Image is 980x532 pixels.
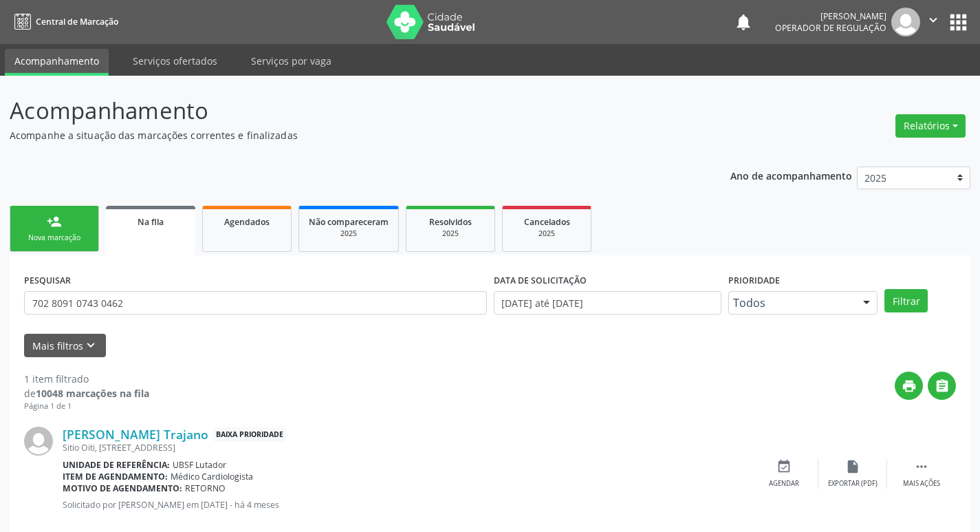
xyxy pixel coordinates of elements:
div: Sitio Oiti, [STREET_ADDRESS] [63,442,750,454]
div: Mais ações [903,479,940,489]
a: Serviços por vaga [241,49,341,73]
i: event_available [776,459,792,474]
button:  [928,372,956,400]
button: notifications [734,12,753,32]
label: PESQUISAR [24,270,71,291]
p: Acompanhe a situação das marcações correntes e finalizadas [10,128,682,142]
span: UBSF Lutador [173,459,226,471]
span: Agendados [224,216,270,228]
a: Serviços ofertados [123,49,227,73]
b: Motivo de agendamento: [63,482,182,494]
span: Baixa Prioridade [213,427,286,442]
button: Filtrar [884,289,928,312]
div: Exportar (PDF) [828,479,878,489]
i: print [902,379,917,394]
div: Agendar [769,479,799,489]
p: Acompanhamento [10,94,682,128]
img: img [24,427,53,456]
div: 1 item filtrado [24,372,149,386]
a: Central de Marcação [10,10,118,33]
span: RETORNO [185,482,226,494]
span: Não compareceram [309,216,389,228]
button: apps [946,10,970,34]
p: Ano de acompanhamento [730,167,852,184]
img: img [891,8,920,36]
input: Selecione um intervalo [494,291,721,315]
span: Resolvidos [429,216,472,228]
button: print [895,372,923,400]
span: Central de Marcação [36,16,118,28]
div: Nova marcação [20,233,89,243]
i:  [935,379,950,394]
div: person_add [47,214,62,229]
div: [PERSON_NAME] [775,10,886,22]
input: Nome, CNS [24,291,487,315]
span: Cancelados [524,216,570,228]
strong: 10048 marcações na fila [36,387,149,400]
div: 2025 [512,228,581,239]
div: de [24,386,149,401]
button:  [920,8,946,36]
i:  [914,459,929,474]
i:  [926,12,941,28]
button: Mais filtroskeyboard_arrow_down [24,334,106,358]
button: Relatórios [895,114,966,138]
i: insert_drive_file [845,459,860,474]
span: Operador de regulação [775,22,886,34]
label: DATA DE SOLICITAÇÃO [494,270,587,291]
span: Todos [733,296,850,310]
div: 2025 [416,228,485,239]
span: Na fila [138,216,164,228]
a: Acompanhamento [5,49,109,76]
a: [PERSON_NAME] Trajano [63,427,208,442]
span: Médico Cardiologista [171,471,253,482]
div: Página 1 de 1 [24,401,149,412]
i: keyboard_arrow_down [83,338,98,353]
label: Prioridade [728,270,780,291]
b: Unidade de referência: [63,459,170,471]
div: 2025 [309,228,389,239]
b: Item de agendamento: [63,471,168,482]
p: Solicitado por [PERSON_NAME] em [DATE] - há 4 meses [63,499,750,511]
